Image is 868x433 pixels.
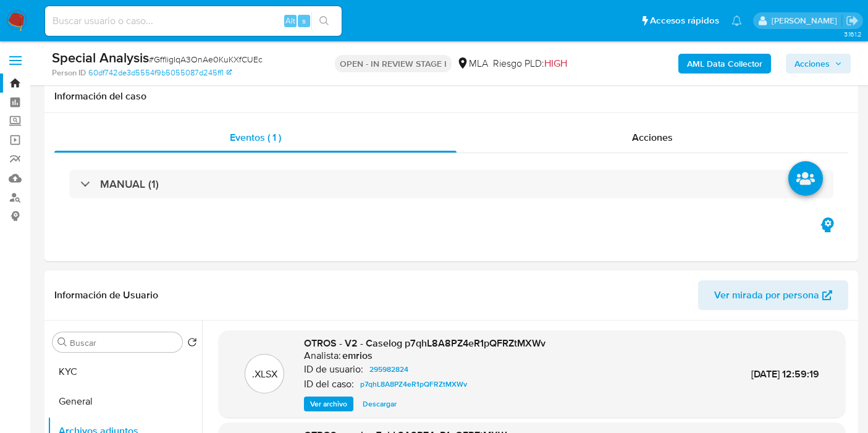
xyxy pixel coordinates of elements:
[714,280,819,310] span: Ver mirada por persona
[52,48,149,67] b: Special Analysis
[731,15,742,26] a: Notificaciones
[69,170,833,198] div: MANUAL (1)
[48,387,202,416] button: General
[794,54,830,74] span: Acciones
[187,337,197,351] button: Volver al orden por defecto
[751,367,819,381] span: [DATE] 12:59:19
[355,377,472,392] a: p7qhL8A8PZ4eR1pQFRZtMXWv
[304,397,353,411] button: Ver archivo
[54,90,848,103] h1: Información del caso
[335,55,452,72] p: OPEN - IN REVIEW STAGE I
[360,377,467,392] span: p7qhL8A8PZ4eR1pQFRZtMXWv
[100,177,159,191] h3: MANUAL (1)
[363,398,397,410] span: Descargar
[369,362,408,377] span: 295982824
[457,57,488,70] div: MLA
[230,130,281,145] span: Eventos ( 1 )
[493,57,567,70] span: Riesgo PLD:
[302,15,306,27] span: s
[786,54,851,74] button: Acciones
[57,337,67,347] button: Buscar
[304,363,363,376] p: ID de usuario:
[311,12,337,30] button: search-icon
[310,398,347,410] span: Ver archivo
[687,54,762,74] b: AML Data Collector
[632,130,673,145] span: Acciones
[304,350,341,362] p: Analista:
[88,67,232,78] a: 60df742de3d5554f9b5055087d245ff1
[356,397,403,411] button: Descargar
[650,14,719,27] span: Accesos rápidos
[285,15,295,27] span: Alt
[772,15,841,27] p: micaelaestefania.gonzalez@mercadolibre.com
[54,289,158,301] h1: Información de Usuario
[52,67,86,78] b: Person ID
[698,280,848,310] button: Ver mirada por persona
[364,362,413,377] a: 295982824
[544,56,567,70] span: HIGH
[48,357,202,387] button: KYC
[70,337,177,348] input: Buscar
[846,14,859,27] a: Salir
[304,336,546,350] span: OTROS - V2 - Caselog p7qhL8A8PZ4eR1pQFRZtMXWv
[45,13,342,29] input: Buscar usuario o caso...
[252,368,277,381] p: .XLSX
[149,53,263,65] span: # GffIigIqA3OnAe0KuKXfCUEc
[304,378,354,390] p: ID del caso:
[678,54,771,74] button: AML Data Collector
[342,350,373,362] h6: emrios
